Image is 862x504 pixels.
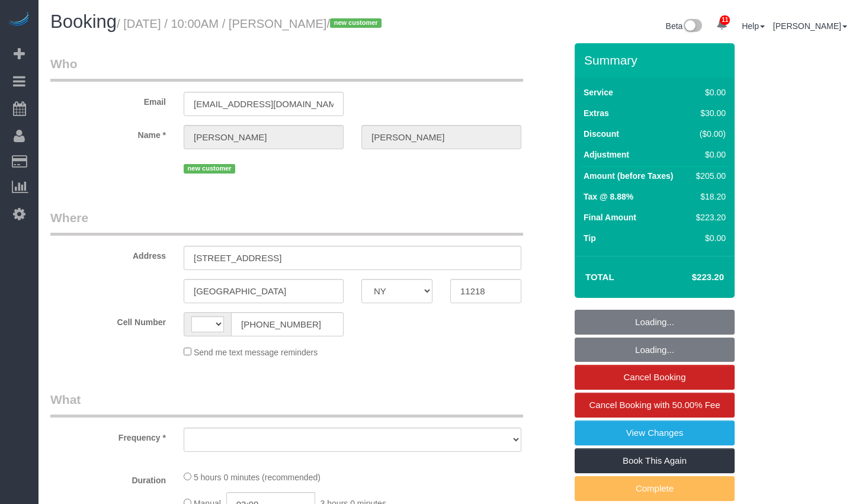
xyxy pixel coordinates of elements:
[584,149,629,160] label: Adjustment
[691,107,726,119] div: $30.00
[41,92,175,108] label: Email
[656,272,724,283] h4: $223.20
[691,170,726,182] div: $205.00
[584,211,636,223] label: Final Amount
[184,164,235,174] span: new customer
[41,246,175,262] label: Address
[742,21,765,31] a: Help
[50,55,523,82] legend: Who
[117,17,385,30] small: / [DATE] / 10:00AM / [PERSON_NAME]
[41,470,175,486] label: Duration
[584,107,609,119] label: Extras
[184,92,344,116] input: Email
[41,428,175,444] label: Frequency *
[330,18,382,28] span: new customer
[50,391,523,418] legend: What
[584,191,633,203] label: Tax @ 8.88%
[773,21,847,31] a: [PERSON_NAME]
[41,312,175,328] label: Cell Number
[691,211,726,223] div: $223.20
[585,272,614,282] strong: Total
[710,12,733,38] a: 11
[194,473,321,482] span: 5 hours 0 minutes (recommended)
[326,17,385,30] span: /
[575,393,735,418] a: Cancel Booking with 50.00% Fee
[589,400,720,410] span: Cancel Booking with 50.00% Fee
[584,232,596,244] label: Tip
[584,86,613,98] label: Service
[691,86,726,98] div: $0.00
[691,191,726,203] div: $18.20
[50,209,523,236] legend: Where
[50,11,117,32] span: Booking
[231,312,344,336] input: Cell Number
[7,12,31,28] img: Automaid Logo
[575,365,735,390] a: Cancel Booking
[41,125,175,141] label: Name *
[575,448,735,473] a: Book This Again
[691,232,726,244] div: $0.00
[584,170,673,182] label: Amount (before Taxes)
[361,125,521,149] input: Last Name
[575,420,735,445] a: View Changes
[184,279,344,303] input: City
[450,279,521,303] input: Zip Code
[682,19,702,34] img: New interface
[584,128,619,140] label: Discount
[194,348,318,357] span: Send me text message reminders
[691,149,726,160] div: $0.00
[184,125,344,149] input: First Name
[666,21,703,31] a: Beta
[691,128,726,140] div: ($0.00)
[584,53,729,67] h3: Summary
[720,15,730,25] span: 11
